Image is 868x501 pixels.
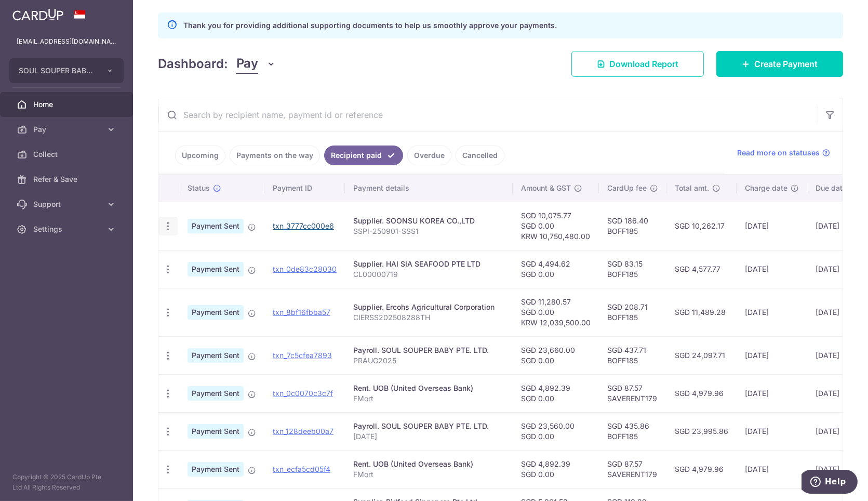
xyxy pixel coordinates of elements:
td: SGD 435.86 BOFF185 [599,412,666,450]
td: SGD 4,892.39 SGD 0.00 [513,450,599,488]
td: [DATE] [807,450,866,488]
p: CIERSS202508288TH [353,312,504,323]
td: SGD 23,560.00 SGD 0.00 [513,412,599,450]
td: [DATE] [737,202,807,250]
td: SGD 83.15 BOFF185 [599,250,666,288]
div: Supplier. Ercohs Agricultural Corporation [353,302,504,312]
a: txn_0c0070c3c7f [273,389,333,398]
span: Read more on statuses [737,148,820,158]
span: Status [188,183,210,193]
p: SSPI-250901-SSS1 [353,226,504,236]
input: Search by recipient name, payment id or reference [158,98,818,131]
p: CL00000719 [353,269,504,280]
td: [DATE] [807,412,866,450]
td: SGD 87.57 SAVERENT179 [599,450,666,488]
th: Payment details [345,175,513,202]
span: Payment Sent [188,462,244,477]
a: Create Payment [716,51,843,77]
a: Cancelled [456,146,504,165]
a: txn_7c5cfea7893 [273,351,332,360]
div: Supplier. SOONSU KOREA CO.,LTD [353,216,504,226]
span: Support [33,199,102,209]
span: Payment Sent [188,386,244,401]
td: SGD 10,262.17 [666,202,737,250]
a: Overdue [407,146,451,165]
td: SGD 4,979.96 [666,374,737,412]
span: SOUL SOUPER BABY PTE. LTD. [19,65,96,76]
span: Create Payment [754,58,818,70]
td: [DATE] [807,336,866,374]
td: SGD 10,075.77 SGD 0.00 KRW 10,750,480.00 [513,202,599,250]
div: Supplier. HAI SIA SEAFOOD PTE LTD [353,259,504,269]
td: SGD 11,280.57 SGD 0.00 KRW 12,039,500.00 [513,288,599,336]
span: Payment Sent [188,305,244,320]
a: Recipient paid [324,146,403,165]
span: Payment Sent [188,348,244,363]
td: SGD 4,494.62 SGD 0.00 [513,250,599,288]
span: Refer & Save [33,174,102,184]
td: [DATE] [737,250,807,288]
button: Pay [236,54,276,74]
td: SGD 208.71 BOFF185 [599,288,666,336]
td: [DATE] [807,288,866,336]
td: [DATE] [737,412,807,450]
th: Payment ID [264,175,345,202]
div: Rent. UOB (United Overseas Bank) [353,459,504,469]
span: Amount & GST [521,183,571,193]
span: Pay [33,124,102,135]
span: Payment Sent [188,219,244,233]
a: Upcoming [175,146,225,165]
td: [DATE] [807,250,866,288]
td: [DATE] [737,288,807,336]
td: SGD 87.57 SAVERENT179 [599,374,666,412]
span: Payment Sent [188,424,244,439]
span: CardUp fee [607,183,647,193]
span: Download Report [609,58,678,70]
span: Home [33,99,102,110]
span: Total amt. [675,183,709,193]
p: [EMAIL_ADDRESS][DOMAIN_NAME] [17,36,116,47]
a: txn_3777cc000e6 [273,221,334,230]
p: FMort [353,469,504,480]
td: SGD 4,577.77 [666,250,737,288]
a: Payments on the way [230,146,320,165]
h4: Dashboard: [158,55,228,73]
td: SGD 4,892.39 SGD 0.00 [513,374,599,412]
a: txn_8bf16fbba57 [273,308,330,317]
p: PRAUG2025 [353,355,504,366]
span: Due date [816,183,847,193]
div: Payroll. SOUL SOUPER BABY PTE. LTD. [353,345,504,355]
span: Pay [236,54,258,74]
td: [DATE] [737,336,807,374]
span: Settings [33,224,102,234]
td: SGD 437.71 BOFF185 [599,336,666,374]
a: txn_ecfa5cd05f4 [273,465,330,473]
span: Charge date [745,183,787,193]
td: [DATE] [807,374,866,412]
td: SGD 11,489.28 [666,288,737,336]
p: FMort [353,393,504,404]
iframe: Opens a widget where you can find more information [802,470,858,496]
td: [DATE] [737,374,807,412]
td: SGD 23,995.86 [666,412,737,450]
td: SGD 23,660.00 SGD 0.00 [513,336,599,374]
img: CardUp [12,8,63,21]
span: Collect [33,149,102,160]
p: Thank you for providing additional supporting documents to help us smoothly approve your payments. [183,19,557,32]
div: Rent. UOB (United Overseas Bank) [353,383,504,393]
p: [DATE] [353,431,504,442]
a: Download Report [571,51,704,77]
span: Payment Sent [188,262,244,276]
a: txn_128deeb00a7 [273,427,333,436]
div: Payroll. SOUL SOUPER BABY PTE. LTD. [353,421,504,431]
td: [DATE] [807,202,866,250]
a: Read more on statuses [737,148,830,158]
td: [DATE] [737,450,807,488]
td: SGD 186.40 BOFF185 [599,202,666,250]
a: txn_0de83c28030 [273,265,337,273]
td: SGD 24,097.71 [666,336,737,374]
td: SGD 4,979.96 [666,450,737,488]
button: SOUL SOUPER BABY PTE. LTD. [9,58,124,83]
